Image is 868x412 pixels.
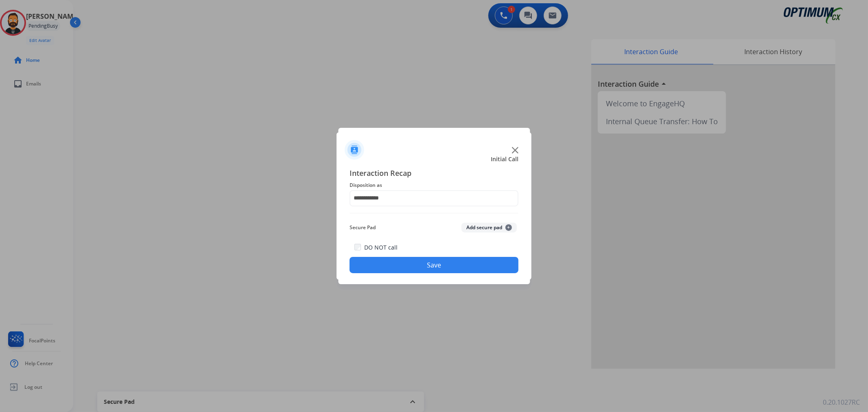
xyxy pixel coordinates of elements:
[505,224,512,231] span: +
[345,140,364,160] img: contactIcon
[350,180,518,190] span: Disposition as
[364,243,398,252] label: DO NOT call
[350,223,376,232] span: Secure Pad
[350,167,518,180] span: Interaction Recap
[823,397,860,407] p: 0.20.1027RC
[350,257,518,273] button: Save
[461,223,517,232] button: Add secure pad+
[491,155,518,163] span: Initial Call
